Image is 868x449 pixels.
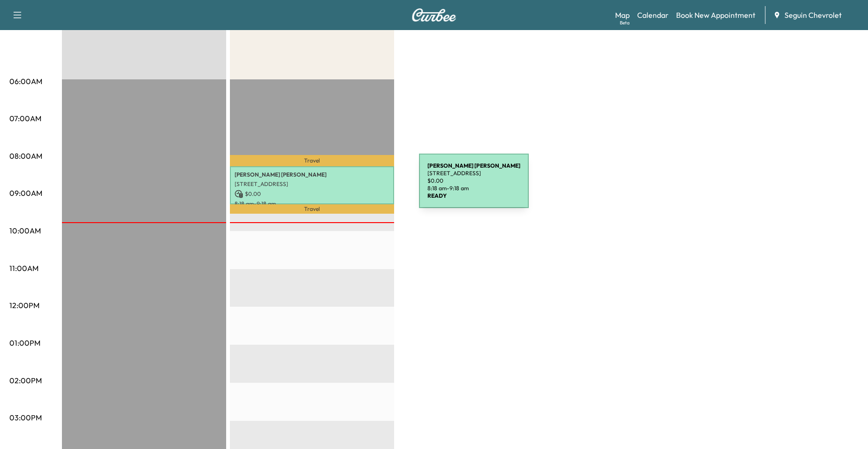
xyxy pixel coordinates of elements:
img: Curbee Logo [411,8,457,22]
a: Book New Appointment [676,9,755,21]
p: $ 0.00 [235,190,389,198]
a: Calendar [637,9,669,21]
p: [PERSON_NAME] [PERSON_NAME] [235,171,389,178]
p: Travel [230,155,394,166]
p: 02:00PM [9,375,42,386]
p: [STREET_ADDRESS] [235,180,389,188]
p: 01:00PM [9,337,40,348]
p: 07:00AM [9,113,41,124]
p: Travel [230,204,394,214]
div: Beta [620,19,630,26]
a: MapBeta [615,9,630,21]
p: 12:00PM [9,300,39,311]
p: 06:00AM [9,76,42,87]
p: 8:18 am - 9:18 am [235,200,389,208]
p: 08:00AM [9,150,42,162]
p: 11:00AM [9,263,38,274]
p: 10:00AM [9,225,41,236]
span: Seguin Chevrolet [784,9,842,21]
p: 03:00PM [9,412,42,423]
p: 09:00AM [9,187,42,199]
